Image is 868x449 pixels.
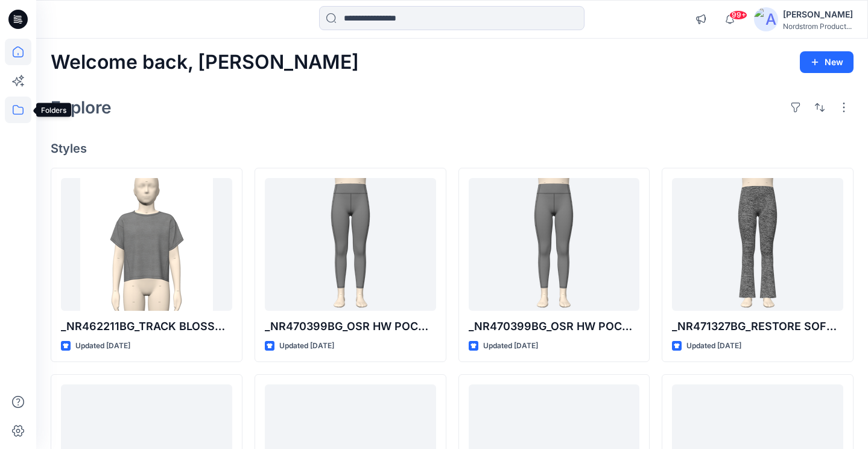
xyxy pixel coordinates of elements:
[800,51,854,73] button: New
[754,7,778,31] img: avatar
[483,340,538,352] p: Updated [DATE]
[672,178,843,311] a: _NR471327BG_RESTORE SOFT POCKET FLARE
[51,98,112,117] h2: Explore
[469,318,640,335] p: _NR470399BG_OSR HW POCKET LEGGING PRINT
[61,178,232,311] a: _NR462211BG_TRACK BLOSSOM TEE
[672,318,843,335] p: _NR471327BG_RESTORE SOFT POCKET FLARE
[75,340,130,352] p: Updated [DATE]
[783,7,853,22] div: [PERSON_NAME]
[729,10,747,20] span: 99+
[51,141,854,156] h4: Styles
[469,178,640,311] a: _NR470399BG_OSR HW POCKET LEGGING PRINT
[686,340,741,352] p: Updated [DATE]
[265,318,436,335] p: _NR470399BG_OSR HW POCKET LEGGING PRINT
[265,178,436,311] a: _NR470399BG_OSR HW POCKET LEGGING PRINT
[279,340,334,352] p: Updated [DATE]
[783,22,853,31] div: Nordstrom Product...
[61,318,232,335] p: _NR462211BG_TRACK BLOSSOM TEE
[51,51,359,74] h2: Welcome back, [PERSON_NAME]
